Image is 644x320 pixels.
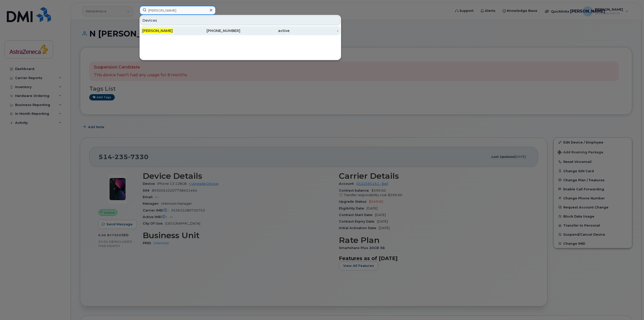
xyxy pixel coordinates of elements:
div: Devices [140,16,340,25]
span: [PERSON_NAME] [142,28,173,33]
div: - [289,28,339,33]
div: [PHONE_NUMBER] [191,28,241,33]
div: active [240,28,289,33]
a: [PERSON_NAME][PHONE_NUMBER]active- [140,26,340,35]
